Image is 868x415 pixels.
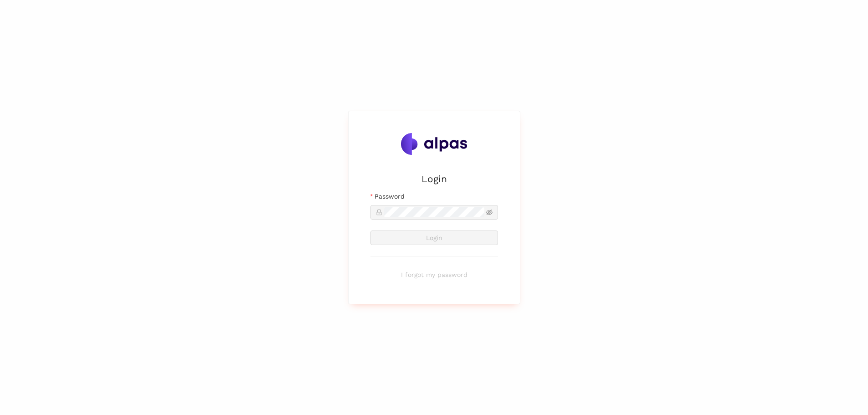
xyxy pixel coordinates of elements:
[370,191,405,201] label: Password
[486,209,493,215] span: eye-invisible
[401,133,467,155] img: Alpas.ai Logo
[370,231,498,245] button: Login
[370,171,498,186] h2: Login
[376,209,382,215] span: lock
[384,207,484,217] input: Password
[370,267,498,282] button: I forgot my password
